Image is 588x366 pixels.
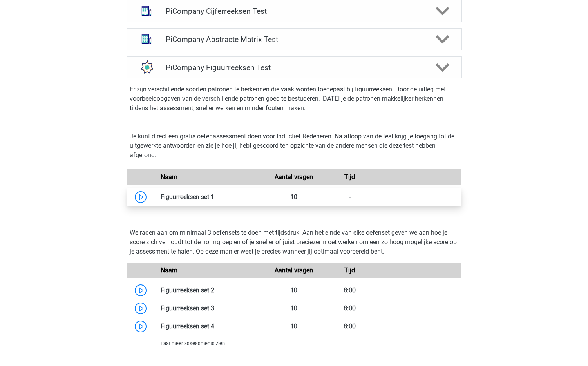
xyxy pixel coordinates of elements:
[130,85,459,113] p: Er zijn verschillende soorten patronen te herkennen die vaak worden toegepast bij figuurreeksen. ...
[155,304,266,313] div: Figuurreeksen set 3
[136,1,157,21] img: cijferreeksen
[155,286,266,295] div: Figuurreeksen set 2
[136,29,157,49] img: abstracte matrices
[123,56,465,78] a: figuurreeksen PiCompany Figuurreeksen Test
[161,341,225,346] span: Laat meer assessments zien
[130,132,459,160] p: Je kunt direct een gratis oefenassessment doen voor Inductief Redeneren. Na afloop van de test kr...
[266,172,322,182] div: Aantal vragen
[166,7,422,16] h4: PiCompany Cijferreeksen Test
[322,172,378,182] div: Tijd
[266,266,322,275] div: Aantal vragen
[322,266,378,275] div: Tijd
[136,57,157,78] img: figuurreeksen
[155,266,266,275] div: Naam
[155,172,266,182] div: Naam
[166,35,422,44] h4: PiCompany Abstracte Matrix Test
[166,63,422,72] h4: PiCompany Figuurreeksen Test
[155,322,266,331] div: Figuurreeksen set 4
[155,192,266,202] div: Figuurreeksen set 1
[130,228,459,256] p: We raden aan om minimaal 3 oefensets te doen met tijdsdruk. Aan het einde van elke oefenset geven...
[123,28,465,50] a: abstracte matrices PiCompany Abstracte Matrix Test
